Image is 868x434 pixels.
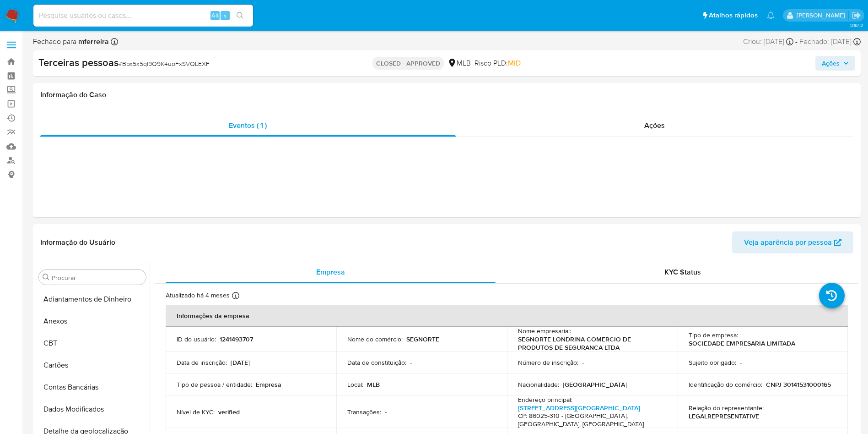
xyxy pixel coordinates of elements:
span: # Bbx5x5ql9Q9K4uoFxSVQLEXF [119,59,210,68]
p: magno.ferreira@mercadopago.com.br [797,11,848,20]
p: ID do usuário : [177,335,216,343]
p: Nacionalidade : [518,380,559,389]
div: MLB [447,58,471,68]
a: Sair [852,11,861,20]
p: MLB [367,380,380,389]
p: [GEOGRAPHIC_DATA] [563,380,627,389]
button: Procurar [43,274,50,281]
p: - [410,358,412,367]
span: Eventos ( 1 ) [229,120,267,131]
a: Notificações [767,11,775,19]
h1: Informação do Caso [40,90,853,99]
p: Nível de KYC : [177,408,215,416]
p: Local : [347,380,363,389]
div: Criou: [DATE] [743,37,793,47]
button: Ações [815,56,855,71]
p: Nome empresarial : [518,327,571,335]
button: search-icon [231,9,249,22]
p: Nome do comércio : [347,335,403,343]
p: 1241493707 [220,335,253,343]
button: CBT [35,332,150,354]
span: KYC Status [664,267,701,277]
p: LEGALREPRESENTATIVE [689,412,759,420]
p: CNPJ 30141531000165 [766,380,831,389]
p: - [740,358,742,367]
button: Anexos [35,310,150,332]
button: Contas Bancárias [35,376,150,398]
button: Adiantamentos de Dinheiro [35,288,150,310]
b: Terceiras pessoas [38,55,119,70]
p: Identificação do comércio : [689,380,762,389]
span: MID [508,58,521,68]
p: - [582,358,584,367]
span: Risco PLD: [474,58,521,68]
p: Data de inscrição : [177,358,227,367]
span: - [795,37,798,47]
p: Sujeito obrigado : [689,358,736,367]
button: Dados Modificados [35,398,150,420]
button: Cartões [35,354,150,376]
span: Empresa [316,267,345,277]
a: [STREET_ADDRESS][GEOGRAPHIC_DATA] [518,403,640,412]
p: [DATE] [231,358,250,367]
p: Relação do representante : [689,404,764,412]
input: Pesquise usuários ou casos... [33,10,253,22]
span: Ações [822,56,840,71]
h1: Informação do Usuário [40,238,115,247]
span: Alt [211,11,219,20]
p: Transações : [347,408,381,416]
span: Ações [644,120,665,131]
button: Veja aparência por pessoa [732,231,853,253]
p: verified [218,408,240,416]
h4: CP: 86025-310 - [GEOGRAPHIC_DATA], [GEOGRAPHIC_DATA], [GEOGRAPHIC_DATA] [518,412,663,428]
input: Procurar [52,274,142,282]
span: s [224,11,226,20]
p: SEGNORTE LONDRINA COMERCIO DE PRODUTOS DE SEGURANCA LTDA [518,335,663,352]
span: Veja aparência por pessoa [744,231,832,253]
p: SEGNORTE [406,335,439,343]
p: Atualizado há 4 meses [166,291,230,300]
p: - [385,408,387,416]
div: Fechado: [DATE] [799,37,861,47]
p: Número de inscrição : [518,358,578,367]
p: Empresa [256,380,281,389]
p: Tipo de pessoa / entidade : [177,380,252,389]
p: CLOSED - APPROVED [372,57,444,70]
span: Atalhos rápidos [709,11,758,20]
th: Informações da empresa [166,305,848,327]
p: Endereço principal : [518,396,572,404]
span: Fechado para [33,37,109,47]
p: SOCIEDADE EMPRESARIA LIMITADA [689,339,795,347]
b: mferreira [76,36,109,47]
p: Data de constituição : [347,358,406,367]
p: Tipo de empresa : [689,331,738,339]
